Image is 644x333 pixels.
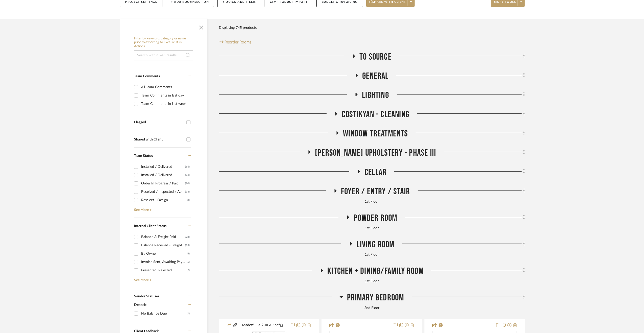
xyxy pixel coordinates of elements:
div: Invoice Sent, Awaiting Payment [141,258,187,266]
a: See More + [133,204,191,212]
span: Vendor Statuses [134,295,159,298]
div: 1st Floor [219,252,525,258]
div: Installed / Delivered [141,163,185,171]
a: See More + [133,274,191,282]
div: 2nd Floor [219,305,525,311]
h6: Filter by keyword, category or name prior to exporting to Excel or Bulk Actions [134,37,193,49]
div: Shared with Client [134,137,184,142]
div: (13) [185,241,190,249]
div: No Balance Due [141,310,187,318]
input: Search within 745 results [134,50,193,60]
div: Team Comments in last week [141,100,190,108]
span: Client Feedback [134,329,159,333]
div: All Team Comments [141,83,190,91]
div: Received / Inspected / Approved [141,188,185,196]
span: To Source [359,52,392,62]
span: Living Room [356,239,394,250]
div: 1st Floor [219,279,525,284]
button: Madoff F...e-2-REAR.pdf [238,322,288,328]
div: (6) [187,258,190,266]
span: [PERSON_NAME] Upholstery - Phase III [315,148,436,158]
div: (8) [187,196,190,204]
div: (18) [185,188,190,196]
div: Team Comments in last day [141,91,190,100]
div: Presented, Rejected [141,266,187,274]
span: Cellar [364,167,387,178]
div: By Owner [141,250,187,258]
span: Powder Room [354,213,397,224]
div: Reselect - Design [141,196,187,204]
button: Reorder Rooms [219,39,251,45]
div: Flagged [134,120,184,125]
div: Displaying 745 products [219,23,257,33]
div: Order In Progress / Paid In Full w/ Freight, No Balance due [141,179,185,187]
div: (66) [185,163,190,171]
span: Foyer / Entry / Stair [341,186,410,197]
span: Kitchen + Dining/Family Room [327,266,424,277]
div: Balance Received - Freight Due [141,241,185,249]
div: 1st Floor [219,199,525,205]
div: Balance & Freight Paid [141,233,184,241]
span: Team Comments [134,75,160,78]
div: (2) [187,266,190,274]
span: Window Treatments [343,128,408,139]
span: Internal Client Status [134,224,166,228]
div: Installed / Delivered [141,171,185,179]
div: 1st Floor [219,226,525,231]
span: Lighting [362,90,389,101]
span: General [362,71,389,82]
span: Primary Bedroom [347,292,404,303]
span: Team Status [134,154,153,158]
button: Close [196,21,206,32]
span: Reorder Rooms [225,39,251,45]
div: (24) [185,171,190,179]
div: (20) [185,179,190,187]
span: Deposit [134,303,146,307]
span: Costikyan - Cleaning [342,109,409,120]
div: (128) [184,233,190,241]
div: (6) [187,250,190,258]
div: (1) [187,310,190,318]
